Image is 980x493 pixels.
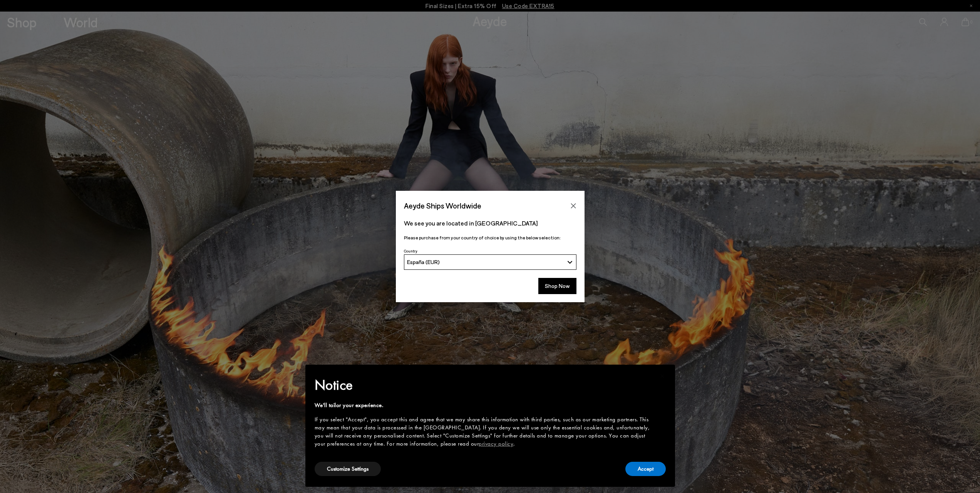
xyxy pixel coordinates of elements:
button: Close [568,200,579,212]
button: Close this notice [653,367,672,385]
button: Shop Now [538,278,576,294]
p: We see you are located in [GEOGRAPHIC_DATA] [404,219,576,228]
button: Customize Settings [315,462,381,476]
button: Accept [625,462,666,476]
h2: Notice [315,375,653,395]
span: España (EUR) [407,259,440,265]
a: privacy policy [479,440,513,448]
div: If you select "Accept", you accept this and agree that we may share this information with third p... [315,416,653,448]
span: × [660,370,665,382]
div: We'll tailor your experience. [315,401,653,409]
span: Country [404,249,417,253]
span: Aeyde Ships Worldwide [404,199,481,212]
p: Please purchase from your country of choice by using the below selection: [404,234,576,241]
